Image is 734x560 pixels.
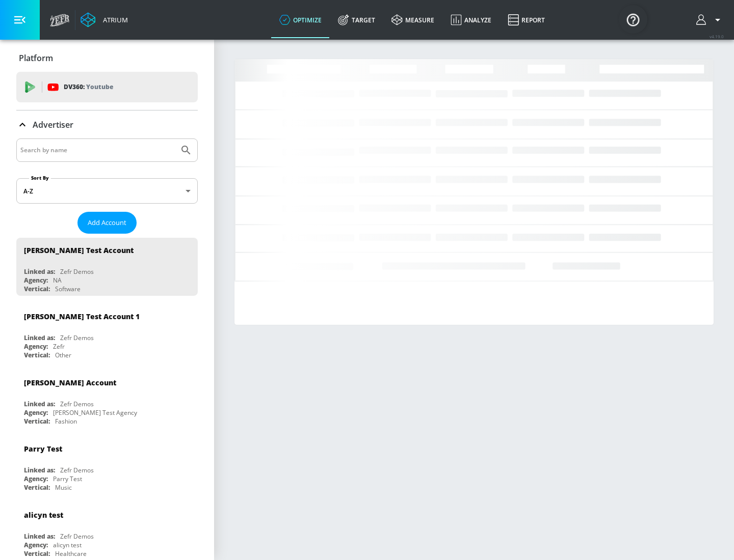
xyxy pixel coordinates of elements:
[86,81,113,92] p: Youtube
[24,510,63,520] div: alicyn test
[16,110,198,139] div: Advertiser
[24,245,134,255] div: [PERSON_NAME] Test Account
[24,483,50,492] div: Vertical:
[53,408,137,417] div: [PERSON_NAME] Test Agency
[24,400,55,408] div: Linked as:
[16,304,198,362] div: [PERSON_NAME] Test Account 1Linked as:Zefr DemosAgency:ZefrVertical:Other
[16,178,198,204] div: A-Z
[60,532,94,541] div: Zefr Demos
[24,444,62,454] div: Parry Test
[24,474,48,483] div: Agency:
[88,217,126,229] span: Add Account
[24,267,55,276] div: Linked as:
[24,285,50,293] div: Vertical:
[19,52,53,64] p: Platform
[710,34,724,39] span: v 4.19.0
[24,342,48,351] div: Agency:
[29,175,51,181] label: Sort By
[24,466,55,474] div: Linked as:
[16,436,198,494] div: Parry TestLinked as:Zefr DemosAgency:Parry TestVertical:Music
[53,474,82,483] div: Parry Test
[53,276,62,285] div: NA
[60,400,94,408] div: Zefr Demos
[16,238,198,296] div: [PERSON_NAME] Test AccountLinked as:Zefr DemosAgency:NAVertical:Software
[33,119,73,130] p: Advertiser
[55,549,87,558] div: Healthcare
[60,267,94,276] div: Zefr Demos
[53,541,82,549] div: alicyn test
[271,2,330,38] a: optimize
[24,276,48,285] div: Agency:
[64,81,113,93] p: DV360:
[619,5,647,34] button: Open Resource Center
[16,370,198,428] div: [PERSON_NAME] AccountLinked as:Zefr DemosAgency:[PERSON_NAME] Test AgencyVertical:Fashion
[99,15,128,24] div: Atrium
[16,72,198,102] div: DV360: Youtube
[330,2,383,38] a: Target
[60,333,94,342] div: Zefr Demos
[55,483,72,492] div: Music
[77,212,137,234] button: Add Account
[24,541,48,549] div: Agency:
[500,2,553,38] a: Report
[60,466,94,474] div: Zefr Demos
[81,12,128,27] a: Atrium
[53,342,65,351] div: Zefr
[55,417,77,426] div: Fashion
[24,532,55,541] div: Linked as:
[24,312,140,321] div: [PERSON_NAME] Test Account 1
[55,285,81,293] div: Software
[24,351,50,359] div: Vertical:
[24,378,116,387] div: [PERSON_NAME] Account
[20,144,175,157] input: Search by name
[24,408,48,417] div: Agency:
[442,2,500,38] a: Analyze
[24,417,50,426] div: Vertical:
[55,351,71,359] div: Other
[383,2,442,38] a: measure
[24,333,55,342] div: Linked as:
[24,549,50,558] div: Vertical:
[16,44,198,72] div: Platform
